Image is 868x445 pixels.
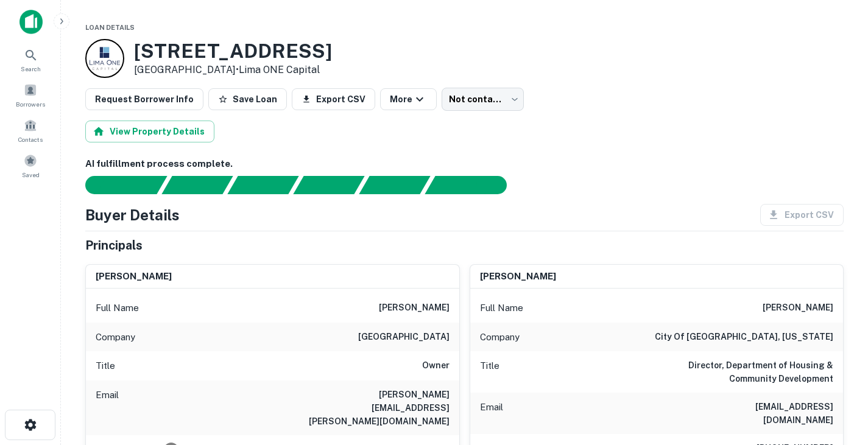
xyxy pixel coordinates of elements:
p: Title [96,359,115,373]
button: Export CSV [292,88,375,110]
p: Title [480,359,499,385]
h6: city of [GEOGRAPHIC_DATA], [US_STATE] [655,330,833,345]
p: Full Name [480,301,523,315]
a: Lima ONE Capital [239,64,320,75]
iframe: Chat Widget [807,348,868,406]
img: capitalize-icon.png [19,10,43,34]
p: [GEOGRAPHIC_DATA] • [134,63,332,77]
h6: [PERSON_NAME] [480,270,556,284]
a: Saved [4,149,57,182]
h6: AI fulfillment process complete. [85,157,844,171]
span: Borrowers [16,99,45,109]
h6: [PERSON_NAME] [96,270,172,284]
button: Save Loan [208,88,287,110]
p: Company [480,330,520,345]
p: Company [96,330,135,345]
h6: [EMAIL_ADDRESS][DOMAIN_NAME] [687,400,833,427]
h3: [STREET_ADDRESS] [134,40,332,63]
button: View Property Details [85,121,214,142]
div: Principals found, still searching for contact information. This may take time... [359,176,430,194]
a: Borrowers [4,79,57,111]
h6: [GEOGRAPHIC_DATA] [358,330,450,345]
h5: Principals [85,236,143,254]
h6: Owner [422,359,450,373]
h6: Director, Department of Housing & Community Development [687,359,833,385]
span: Loan Details [85,24,135,31]
button: More [380,88,437,110]
p: Full Name [96,301,139,315]
div: Documents found, AI parsing details... [227,176,298,194]
p: Email [480,400,503,427]
div: AI fulfillment process complete. [425,176,521,194]
div: Principals found, AI now looking for contact information... [293,176,364,194]
div: Sending borrower request to AI... [71,176,162,194]
h6: [PERSON_NAME] [763,301,833,315]
a: Contacts [4,114,57,147]
p: Email [96,388,119,428]
span: Contacts [18,135,43,144]
span: Saved [22,170,40,180]
div: Not contacted [442,88,524,111]
div: Your request is received and processing... [161,176,233,194]
h6: [PERSON_NAME][EMAIL_ADDRESS][PERSON_NAME][DOMAIN_NAME] [303,388,450,428]
a: Search [4,43,57,76]
button: Request Borrower Info [85,88,203,110]
h6: [PERSON_NAME] [379,301,450,315]
h4: Buyer Details [85,204,180,226]
span: Search [21,64,41,74]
